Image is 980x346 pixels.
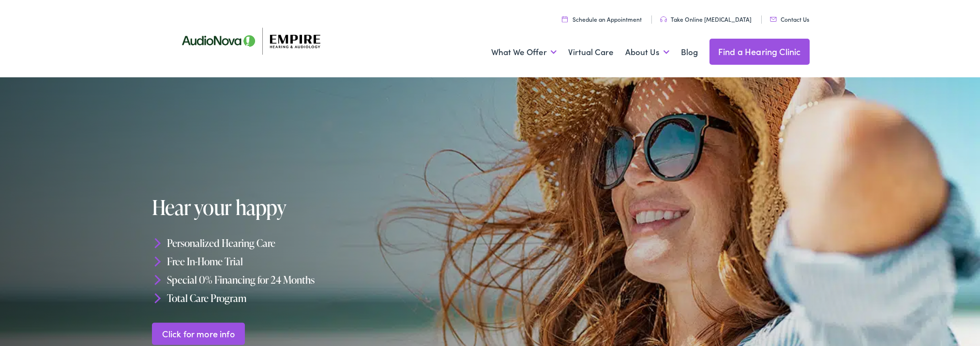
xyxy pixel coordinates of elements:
h1: Hear your happy [152,196,446,218]
li: Free In-Home Trial [152,252,495,271]
li: Personalized Hearing Care [152,234,495,252]
a: Blog [681,34,698,70]
img: utility icon [660,16,667,22]
img: utility icon [562,16,568,22]
a: Schedule an Appointment [562,15,642,23]
a: Find a Hearing Clinic [709,39,810,65]
li: Special 0% Financing for 24 Months [152,271,495,289]
a: About Us [625,34,669,70]
a: Click for more info [152,322,245,345]
a: Contact Us [770,15,809,23]
a: Take Online [MEDICAL_DATA] [660,15,752,23]
li: Total Care Program [152,288,495,307]
a: Virtual Care [568,34,614,70]
a: What We Offer [491,34,557,70]
img: utility icon [770,17,777,22]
